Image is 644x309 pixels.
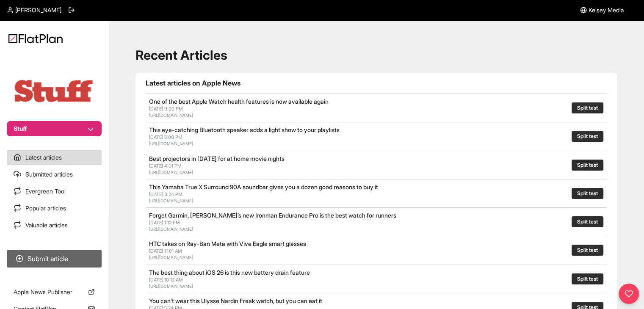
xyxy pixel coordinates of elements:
[149,255,193,260] a: [URL][DOMAIN_NAME]
[589,6,624,14] span: Kelsey Media
[7,121,102,136] button: Stuff
[7,284,102,300] a: Apple News Publisher
[7,201,102,216] a: Popular articles
[135,47,617,63] h1: Recent Articles
[572,102,603,113] button: Split test
[149,212,396,219] a: Forget Garmin, [PERSON_NAME]’s new Ironman Endurance Pro is the best watch for runners
[572,188,603,199] button: Split test
[149,113,193,118] a: [URL][DOMAIN_NAME]
[149,284,193,289] a: [URL][DOMAIN_NAME]
[149,198,193,203] a: [URL][DOMAIN_NAME]
[149,191,182,197] span: [DATE] 3:24 PM
[8,34,63,43] img: Logo
[7,218,102,233] a: Valuable articles
[149,277,183,283] span: [DATE] 10:12 AM
[7,6,61,14] a: [PERSON_NAME]
[572,131,603,142] button: Split test
[149,183,378,190] a: This Yamaha True X Surround 90A soundbar gives you a dozen good reasons to buy it
[149,141,193,146] a: [URL][DOMAIN_NAME]
[7,250,102,268] button: Submit article
[7,150,102,165] a: Latest articles
[149,106,183,112] span: [DATE] 9:00 PM
[149,248,182,254] span: [DATE] 11:01 AM
[572,160,603,171] button: Split test
[149,98,329,105] a: One of the best Apple Watch health features is now available again
[149,297,322,304] a: You can’t wear this Ulysse Nardin Freak watch, but you can eat it
[12,78,97,104] img: Publication Logo
[146,78,607,88] h1: Latest articles on Apple News
[15,6,61,14] span: [PERSON_NAME]
[149,170,193,175] a: [URL][DOMAIN_NAME]
[149,134,182,140] span: [DATE] 5:00 PM
[572,216,603,227] button: Split test
[149,240,306,247] a: HTC takes on Ray-Ban Meta with Vive Eagle smart glasses
[149,220,180,226] span: [DATE] 1:12 PM
[7,184,102,199] a: Evergreen Tool
[572,245,603,256] button: Split test
[7,167,102,182] a: Submitted articles
[149,126,340,133] a: This eye-catching Bluetooth speaker adds a light show to your playlists
[149,155,285,162] a: Best projectors in [DATE] for at home movie nights
[149,269,310,276] a: The best thing about iOS 26 is this new battery drain feature
[149,163,182,169] span: [DATE] 4:01 PM
[572,273,603,284] button: Split test
[149,226,193,232] a: [URL][DOMAIN_NAME]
